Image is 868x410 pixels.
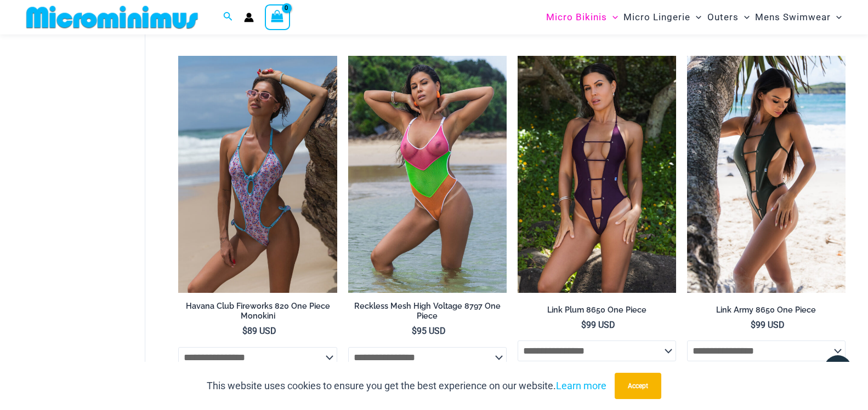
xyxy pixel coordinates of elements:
p: This website uses cookies to ensure you get the best experience on our website. [207,378,606,394]
img: MM SHOP LOGO FLAT [22,5,202,30]
img: Reckless Mesh High Voltage 8797 One Piece 01 [348,56,507,293]
span: Mens Swimwear [755,3,831,31]
h2: Link Army 8650 One Piece [687,305,846,315]
span: Outers [707,3,739,31]
img: Link Army 8650 One Piece 11 [687,56,846,293]
bdi: 99 USD [751,320,785,330]
h2: Havana Club Fireworks 820 One Piece Monokini [178,301,337,321]
a: Micro LingerieMenu ToggleMenu Toggle [621,3,704,31]
a: Link Plum 8650 One Piece [518,305,676,319]
span: Micro Lingerie [623,3,690,31]
span: Menu Toggle [690,3,701,31]
span: $ [242,326,247,336]
a: Link Army 8650 One Piece [687,305,846,319]
span: Menu Toggle [831,3,842,31]
a: View Shopping Cart, empty [265,4,290,30]
button: Accept [615,373,661,399]
a: Micro BikinisMenu ToggleMenu Toggle [543,3,621,31]
a: Learn more [556,380,606,391]
a: Account icon link [244,13,254,22]
span: Micro Bikinis [546,3,607,31]
a: Link Army 8650 One Piece 11Link Army 8650 One Piece 04Link Army 8650 One Piece 04 [687,56,846,293]
a: Reckless Mesh High Voltage 8797 One Piece 01Reckless Mesh High Voltage 8797 One Piece 04Reckless ... [348,56,507,293]
a: Havana Club Fireworks 820 One Piece Monokini [178,301,337,326]
img: Link Plum 8650 One Piece 02 [518,56,676,293]
span: Menu Toggle [739,3,750,31]
h2: Link Plum 8650 One Piece [518,305,676,315]
span: $ [751,320,756,330]
bdi: 99 USD [581,320,615,330]
span: $ [581,320,586,330]
img: Havana Club Fireworks 820 One Piece Monokini 01 [178,56,337,293]
a: Reckless Mesh High Voltage 8797 One Piece [348,301,507,326]
a: Havana Club Fireworks 820 One Piece Monokini 01Havana Club Fireworks 820 One Piece Monokini 02Hav... [178,56,337,293]
span: Menu Toggle [607,3,618,31]
span: $ [412,326,417,336]
h2: Reckless Mesh High Voltage 8797 One Piece [348,301,507,321]
bdi: 95 USD [412,326,446,336]
a: Mens SwimwearMenu ToggleMenu Toggle [752,3,844,31]
nav: Site Navigation [542,2,846,33]
bdi: 89 USD [242,326,276,336]
a: OutersMenu ToggleMenu Toggle [705,3,752,31]
a: Link Plum 8650 One Piece 02Link Plum 8650 One Piece 05Link Plum 8650 One Piece 05 [518,56,676,293]
a: Search icon link [223,10,233,24]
